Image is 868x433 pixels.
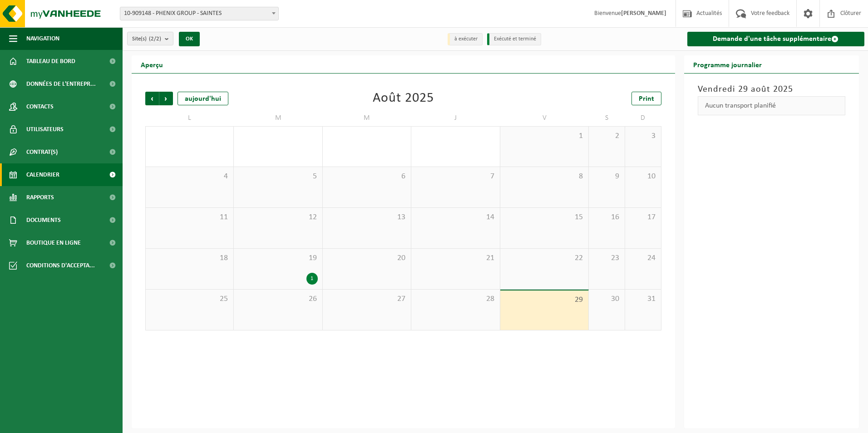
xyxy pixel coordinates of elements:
[26,231,81,254] span: Boutique en ligne
[150,212,229,222] span: 11
[132,55,172,73] h2: Aperçu
[178,92,228,105] div: aujourd'hui
[500,110,589,126] td: V
[26,95,54,118] span: Contacts
[306,273,318,285] div: 1
[416,172,495,182] span: 7
[120,7,278,20] span: 10-909148 - PHENIX GROUP - SAINTES
[631,92,661,105] a: Print
[593,253,620,263] span: 23
[630,172,656,182] span: 10
[487,33,541,45] li: Exécuté et terminé
[505,253,584,263] span: 22
[698,96,846,115] div: Aucun transport planifié
[625,110,661,126] td: D
[179,32,200,46] button: OK
[505,172,584,182] span: 8
[630,294,656,304] span: 31
[639,95,654,103] span: Print
[687,32,865,46] a: Demande d'une tâche supplémentaire
[505,212,584,222] span: 15
[327,172,406,182] span: 6
[684,55,771,73] h2: Programme journalier
[26,163,59,186] span: Calendrier
[150,253,229,263] span: 18
[698,83,846,96] h3: Vendredi 29 août 2025
[416,294,495,304] span: 28
[234,110,322,126] td: M
[327,253,406,263] span: 20
[238,253,317,263] span: 19
[26,50,75,73] span: Tableau de bord
[150,172,229,182] span: 4
[26,27,59,50] span: Navigation
[132,32,161,46] span: Site(s)
[149,36,161,42] count: (2/2)
[630,253,656,263] span: 24
[150,294,229,304] span: 25
[26,186,54,209] span: Rapports
[593,294,620,304] span: 30
[238,212,317,222] span: 12
[593,131,620,141] span: 2
[145,110,234,126] td: L
[593,212,620,222] span: 16
[416,212,495,222] span: 14
[26,118,64,141] span: Utilisateurs
[26,73,96,95] span: Données de l'entrepr...
[589,110,625,126] td: S
[120,7,279,20] span: 10-909148 - PHENIX GROUP - SAINTES
[159,92,173,105] span: Suivant
[26,209,61,231] span: Documents
[621,10,666,17] strong: [PERSON_NAME]
[593,172,620,182] span: 9
[448,33,483,45] li: à exécuter
[127,32,173,45] button: Site(s)(2/2)
[26,141,58,163] span: Contrat(s)
[238,294,317,304] span: 26
[505,131,584,141] span: 1
[26,254,95,277] span: Conditions d'accepta...
[145,92,159,105] span: Précédent
[327,212,406,222] span: 13
[630,131,656,141] span: 3
[411,110,500,126] td: J
[505,295,584,305] span: 29
[327,294,406,304] span: 27
[238,172,317,182] span: 5
[630,212,656,222] span: 17
[373,92,434,105] div: Août 2025
[323,110,411,126] td: M
[416,253,495,263] span: 21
